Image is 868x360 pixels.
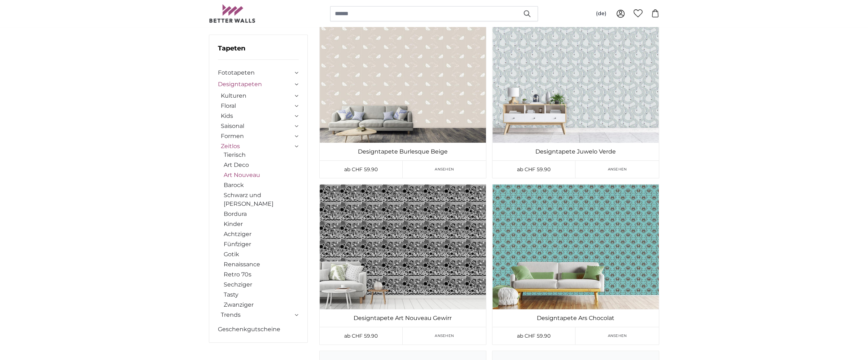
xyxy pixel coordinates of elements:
span: Ansehen [435,166,454,172]
summary: Trends [221,311,299,319]
span: ab CHF 59.90 [517,333,551,339]
a: Saisonal [221,122,293,130]
span: ab CHF 59.90 [517,166,551,173]
a: Kinder [224,220,299,228]
a: Trends [221,311,293,319]
summary: Kulturen [221,92,299,100]
a: Retro 70s [224,270,299,279]
summary: Zeitlos [221,142,299,151]
a: Designtapete Juwelo Verde [494,147,657,156]
a: Art Nouveau [224,171,299,179]
summary: Fototapeten [218,68,299,77]
a: Schwarz und [PERSON_NAME] [224,191,299,208]
span: Ansehen [608,333,627,338]
summary: Floral [221,102,299,110]
span: ab CHF 59.90 [344,333,378,339]
a: Ansehen [403,161,486,178]
a: Designtapeten [218,80,293,89]
a: Fototapeten [218,68,293,77]
h3: Tapeten [218,44,299,60]
a: Tierisch [224,151,299,159]
button: (de) [590,7,612,20]
a: Floral [221,102,293,110]
a: Achtziger [224,230,299,239]
a: Kulturen [221,92,293,100]
a: Designtapete Burlesque Beige [321,147,485,156]
summary: Designtapeten [218,80,299,89]
a: Art Deco [224,161,299,169]
span: ab CHF 59.90 [344,166,378,173]
a: Kids [221,112,293,120]
span: Ansehen [435,333,454,338]
a: Ansehen [575,161,659,178]
a: Geschenkgutscheine [218,325,299,334]
a: Zeitlos [221,142,293,151]
a: Fünfziger [224,240,299,249]
span: Ansehen [608,166,627,172]
a: Gotik [224,250,299,259]
a: Ansehen [575,327,659,345]
summary: Saisonal [221,122,299,130]
a: Barock [224,181,299,190]
a: Designtapete Art Nouveau Gewirr [321,314,485,323]
a: Bordura [224,210,299,218]
a: Formen [221,132,293,141]
summary: Formen [221,132,299,141]
a: Designtapete Ars Chocolat [494,314,657,323]
a: Renaissance [224,260,299,269]
img: Betterwalls [209,4,256,23]
a: Sechziger [224,280,299,289]
a: Ansehen [403,327,486,345]
a: Tasty [224,290,299,299]
summary: Kids [221,112,299,120]
a: Zwanziger [224,301,299,309]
